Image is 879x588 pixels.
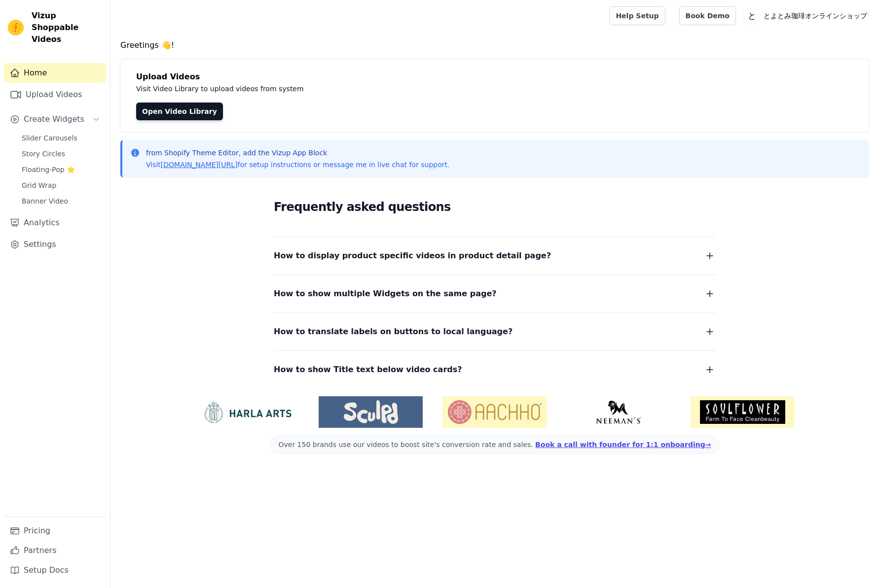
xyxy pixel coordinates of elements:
[146,148,449,158] p: from Shopify Theme Editor, add the Vizup App Block
[274,249,551,263] span: How to display product specific videos in product detail page?
[16,163,106,176] a: Floating-Pop ⭐
[16,194,106,208] a: Banner Video
[4,560,106,580] a: Setup Docs
[760,7,871,25] p: とよとみ珈琲オンラインショップ
[4,541,106,560] a: Partners
[22,180,56,190] span: Grid Wrap
[744,7,871,25] button: と とよとみ珈琲オンラインショップ
[4,235,106,254] a: Settings
[274,287,497,301] span: How to show multiple Widgets on the same page?
[4,109,106,129] button: Create Widgets
[535,441,711,449] a: Book a call with founder for 1:1 onboarding
[22,133,77,143] span: Slider Carousels
[161,161,238,169] a: [DOMAIN_NAME][URL]
[195,400,299,424] img: HarlaArts
[274,363,462,377] span: How to show Title text below video cards?
[32,10,102,45] span: Vizup Shoppable Videos
[24,113,84,125] span: Create Widgets
[274,325,513,339] span: How to translate labels on buttons to local language?
[679,6,736,25] a: Book Demo
[609,6,665,25] a: Help Setup
[4,63,106,83] a: Home
[8,20,24,35] img: Vizup
[4,85,106,104] a: Upload Videos
[319,400,423,424] img: Sculpd US
[120,39,869,51] h4: Greetings 👋!
[274,287,716,301] button: How to show multiple Widgets on the same page?
[4,213,106,233] a: Analytics
[16,147,106,161] a: Story Circles
[442,396,547,428] img: Aachho
[748,11,756,21] text: と
[4,521,106,541] a: Pricing
[691,396,795,428] img: Soulflower
[136,103,223,120] a: Open Video Library
[22,196,68,206] span: Banner Video
[16,131,106,145] a: Slider Carousels
[274,363,716,377] button: How to show Title text below video cards?
[22,149,65,159] span: Story Circles
[274,197,716,217] h2: Frequently asked questions
[16,178,106,192] a: Grid Wrap
[146,160,449,170] p: Visit for setup instructions or message me in live chat for support.
[136,71,853,83] h4: Upload Videos
[274,249,716,263] button: How to display product specific videos in product detail page?
[22,165,75,174] span: Floating-Pop ⭐
[136,83,578,95] p: Visit Video Library to upload videos from system
[274,325,716,339] button: How to translate labels on buttons to local language?
[567,400,671,424] img: Neeman's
